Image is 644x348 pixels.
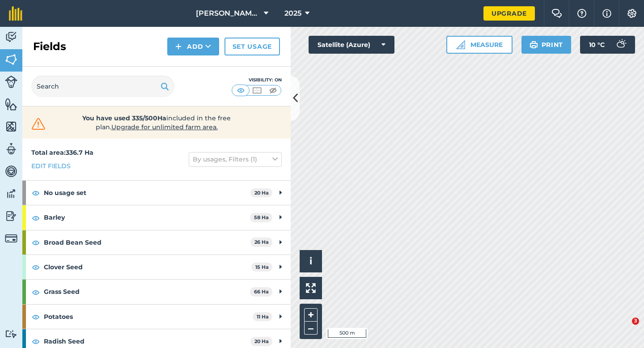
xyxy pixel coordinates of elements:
[530,39,538,50] img: svg+xml;base64,PHN2ZyB4bWxucz0iaHR0cDovL3d3dy53My5vcmcvMjAwMC9zdmciIHdpZHRoPSIxOSIgaGVpZ2h0PSIyNC...
[5,30,17,44] img: svg+xml;base64,PD94bWwgdmVyc2lvbj0iMS4wIiBlbmNvZGluZz0idXRmLTgiPz4KPCEtLSBHZW5lcmF0b3I6IEFkb2JlIE...
[521,36,572,54] button: Print
[9,6,22,21] img: fieldmargin Logo
[32,311,40,322] img: svg+xml;base64,PHN2ZyB4bWxucz0iaHR0cDovL3d3dy53My5vcmcvMjAwMC9zdmciIHdpZHRoPSIxOCIgaGVpZ2h0PSIyNC...
[5,165,17,178] img: svg+xml;base64,PD94bWwgdmVyc2lvbj0iMS4wIiBlbmNvZGluZz0idXRmLTgiPz4KPCEtLSBHZW5lcmF0b3I6IEFkb2JlIE...
[632,318,639,325] span: 3
[196,8,260,19] span: [PERSON_NAME] & Sons
[31,76,174,97] input: Search
[309,36,394,54] button: Satellite (Azure)
[30,114,284,132] a: You have used 335/500Haincluded in the free plan.Upgrade for unlimited farm area.
[551,9,562,18] img: Two speech bubbles overlapping with the left bubble in the forefront
[614,318,635,339] iframe: Intercom live chat
[44,205,250,229] strong: Barley
[309,255,312,267] span: i
[304,308,318,322] button: +
[33,39,66,54] h2: Fields
[5,209,17,223] img: svg+xml;base64,PD94bWwgdmVyc2lvbj0iMS4wIiBlbmNvZGluZz0idXRmLTgiPz4KPCEtLSBHZW5lcmF0b3I6IEFkb2JlIE...
[175,41,182,52] img: svg+xml;base64,PHN2ZyB4bWxucz0iaHR0cDovL3d3dy53My5vcmcvMjAwMC9zdmciIHdpZHRoPSIxNCIgaGVpZ2h0PSIyNC...
[32,336,40,347] img: svg+xml;base64,PHN2ZyB4bWxucz0iaHR0cDovL3d3dy53My5vcmcvMjAwMC9zdmciIHdpZHRoPSIxOCIgaGVpZ2h0PSIyNC...
[5,330,17,338] img: svg+xml;base64,PD94bWwgdmVyc2lvbj0iMS4wIiBlbmNvZGluZz0idXRmLTgiPz4KPCEtLSBHZW5lcmF0b3I6IEFkb2JlIE...
[304,322,318,335] button: –
[254,289,269,295] strong: 66 Ha
[44,181,250,205] strong: No usage set
[235,86,246,95] img: svg+xml;base64,PHN2ZyB4bWxucz0iaHR0cDovL3d3dy53My5vcmcvMjAwMC9zdmciIHdpZHRoPSI1MCIgaGVpZ2h0PSI0MC...
[30,117,47,131] img: svg+xml;base64,PHN2ZyB4bWxucz0iaHR0cDovL3d3dy53My5vcmcvMjAwMC9zdmciIHdpZHRoPSIzMiIgaGVpZ2h0PSIzMC...
[254,214,269,221] strong: 58 Ha
[82,114,166,122] strong: You have used 335/500Ha
[483,6,535,21] a: Upgrade
[44,280,250,304] strong: Grass Seed
[44,255,251,279] strong: Clover Seed
[255,264,269,270] strong: 15 Ha
[22,205,291,229] div: Barley58 Ha
[5,232,17,245] img: svg+xml;base64,PD94bWwgdmVyc2lvbj0iMS4wIiBlbmNvZGluZz0idXRmLTgiPz4KPCEtLSBHZW5lcmF0b3I6IEFkb2JlIE...
[232,76,282,84] div: Visibility: On
[254,239,269,245] strong: 26 Ha
[254,190,269,196] strong: 20 Ha
[267,86,279,95] img: svg+xml;base64,PHN2ZyB4bWxucz0iaHR0cDovL3d3dy53My5vcmcvMjAwMC9zdmciIHdpZHRoPSI1MCIgaGVpZ2h0PSI0MC...
[306,283,316,293] img: Four arrows, one pointing top left, one top right, one bottom right and the last bottom left
[31,149,93,157] strong: Total area : 336.7 Ha
[161,81,169,92] img: svg+xml;base64,PHN2ZyB4bWxucz0iaHR0cDovL3d3dy53My5vcmcvMjAwMC9zdmciIHdpZHRoPSIxOSIgaGVpZ2h0PSIyNC...
[225,38,280,55] a: Set usage
[5,98,17,111] img: svg+xml;base64,PHN2ZyB4bWxucz0iaHR0cDovL3d3dy53My5vcmcvMjAwMC9zdmciIHdpZHRoPSI1NiIgaGVpZ2h0PSI2MC...
[5,142,17,156] img: svg+xml;base64,PD94bWwgdmVyc2lvbj0iMS4wIiBlbmNvZGluZz0idXRmLTgiPz4KPCEtLSBHZW5lcmF0b3I6IEFkb2JlIE...
[580,36,635,54] button: 10 °C
[5,187,17,200] img: svg+xml;base64,PD94bWwgdmVyc2lvbj0iMS4wIiBlbmNvZGluZz0idXRmLTgiPz4KPCEtLSBHZW5lcmF0b3I6IEFkb2JlIE...
[44,305,253,329] strong: Potatoes
[576,9,587,18] img: A question mark icon
[612,36,630,54] img: svg+xml;base64,PD94bWwgdmVyc2lvbj0iMS4wIiBlbmNvZGluZz0idXRmLTgiPz4KPCEtLSBHZW5lcmF0b3I6IEFkb2JlIE...
[300,250,322,272] button: i
[446,36,513,54] button: Measure
[5,53,17,66] img: svg+xml;base64,PHN2ZyB4bWxucz0iaHR0cDovL3d3dy53My5vcmcvMjAwMC9zdmciIHdpZHRoPSI1NiIgaGVpZ2h0PSI2MC...
[254,338,269,344] strong: 20 Ha
[167,38,219,55] button: Add
[61,114,252,132] span: included in the free plan .
[251,86,263,95] img: svg+xml;base64,PHN2ZyB4bWxucz0iaHR0cDovL3d3dy53My5vcmcvMjAwMC9zdmciIHdpZHRoPSI1MCIgaGVpZ2h0PSI0MC...
[44,230,250,255] strong: Broad Bean Seed
[32,287,40,297] img: svg+xml;base64,PHN2ZyB4bWxucz0iaHR0cDovL3d3dy53My5vcmcvMjAwMC9zdmciIHdpZHRoPSIxOCIgaGVpZ2h0PSIyNC...
[456,40,465,49] img: Ruler icon
[189,152,282,166] button: By usages, Filters (1)
[627,9,637,18] img: A cog icon
[284,8,301,19] span: 2025
[22,305,291,329] div: Potatoes11 Ha
[31,161,71,171] a: Edit fields
[32,262,40,272] img: svg+xml;base64,PHN2ZyB4bWxucz0iaHR0cDovL3d3dy53My5vcmcvMjAwMC9zdmciIHdpZHRoPSIxOCIgaGVpZ2h0PSIyNC...
[5,120,17,133] img: svg+xml;base64,PHN2ZyB4bWxucz0iaHR0cDovL3d3dy53My5vcmcvMjAwMC9zdmciIHdpZHRoPSI1NiIgaGVpZ2h0PSI2MC...
[5,76,17,88] img: svg+xml;base64,PD94bWwgdmVyc2lvbj0iMS4wIiBlbmNvZGluZz0idXRmLTgiPz4KPCEtLSBHZW5lcmF0b3I6IEFkb2JlIE...
[22,255,291,279] div: Clover Seed15 Ha
[22,230,291,255] div: Broad Bean Seed26 Ha
[22,280,291,304] div: Grass Seed66 Ha
[32,212,40,223] img: svg+xml;base64,PHN2ZyB4bWxucz0iaHR0cDovL3d3dy53My5vcmcvMjAwMC9zdmciIHdpZHRoPSIxOCIgaGVpZ2h0PSIyNC...
[32,237,40,248] img: svg+xml;base64,PHN2ZyB4bWxucz0iaHR0cDovL3d3dy53My5vcmcvMjAwMC9zdmciIHdpZHRoPSIxOCIgaGVpZ2h0PSIyNC...
[32,187,40,198] img: svg+xml;base64,PHN2ZyB4bWxucz0iaHR0cDovL3d3dy53My5vcmcvMjAwMC9zdmciIHdpZHRoPSIxOCIgaGVpZ2h0PSIyNC...
[589,36,605,54] span: 10 ° C
[22,181,291,205] div: No usage set20 Ha
[602,8,611,19] img: svg+xml;base64,PHN2ZyB4bWxucz0iaHR0cDovL3d3dy53My5vcmcvMjAwMC9zdmciIHdpZHRoPSIxNyIgaGVpZ2h0PSIxNy...
[111,123,218,131] span: Upgrade for unlimited farm area.
[257,314,269,320] strong: 11 Ha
